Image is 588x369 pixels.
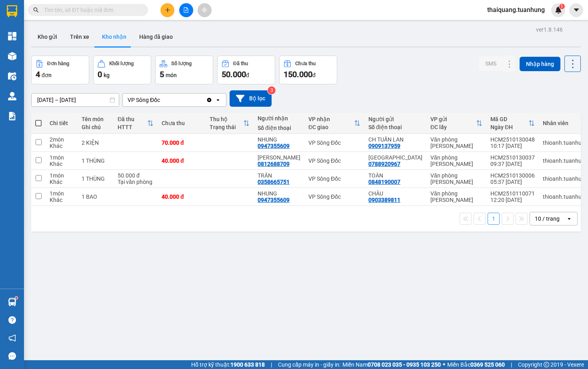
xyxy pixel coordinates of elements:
span: | [271,360,272,369]
div: 10 / trang [535,215,560,223]
span: đ [312,72,316,78]
button: Kho gửi [31,27,64,46]
svg: open [566,215,572,222]
div: Số lượng [171,61,192,66]
span: copyright [544,362,549,367]
button: caret-down [569,3,583,17]
div: HCM2510110071 [490,190,535,197]
th: Toggle SortBy [114,113,158,134]
span: 50.000 [222,70,246,79]
div: 0788920967 [368,161,400,167]
div: 50.000 đ [118,172,154,179]
input: Select a date range. [32,94,119,106]
img: warehouse-icon [8,72,16,80]
div: 0947355609 [258,143,290,149]
div: TRÂN [258,172,300,179]
div: thioanh.tuanhung [543,140,588,146]
div: 40.000 đ [162,193,202,200]
button: Nhập hàng [520,57,560,71]
button: plus [160,3,174,17]
img: logo-vxr [7,5,17,17]
div: Khác [50,161,74,167]
div: Khác [50,197,74,203]
div: ver 1.8.146 [536,25,563,34]
div: VP nhận [308,116,354,122]
span: | [511,360,512,369]
div: Chi tiết [50,120,74,126]
div: 0358665751 [258,179,290,185]
div: Khối lượng [109,61,134,66]
span: Miền Nam [342,360,441,369]
button: aim [198,3,212,17]
button: SMS [479,56,503,71]
strong: 1900 633 818 [230,361,265,368]
span: Hỗ trợ kỹ thuật: [191,360,265,369]
div: 2 KIỆN [82,140,110,146]
div: VP Sông Đốc [308,158,360,164]
div: 0848190007 [368,179,400,185]
th: Toggle SortBy [206,113,254,134]
div: ĐC lấy [430,124,476,130]
div: Ngày ĐH [490,124,528,130]
button: Bộ lọc [230,90,272,107]
div: 0903389811 [368,197,400,203]
div: thioanh.tuanhung [543,158,588,164]
span: aim [202,7,207,13]
div: CHÂU [368,190,422,197]
span: question-circle [8,316,16,324]
span: 150.000 [284,70,312,79]
img: warehouse-icon [8,298,16,306]
strong: 0369 525 060 [470,361,505,368]
th: Toggle SortBy [426,113,486,134]
span: Cung cấp máy in - giấy in: [278,360,340,369]
svg: Clear value [206,97,212,103]
span: file-add [183,7,189,13]
span: món [166,72,177,78]
div: Văn phòng [PERSON_NAME] [430,136,482,149]
div: 0812688709 [258,161,290,167]
button: Số lượng5món [155,56,213,84]
span: thaiquang.tuanhung [481,5,551,15]
div: HTTT [118,124,147,130]
span: 5 [160,70,164,79]
span: ⚪️ [443,363,445,366]
div: 05:37 [DATE] [490,179,535,185]
div: HCM2510130037 [490,154,535,161]
div: Nhân viên [543,120,588,126]
span: search [33,7,39,13]
div: CH TUẤN LAN [368,136,422,143]
span: caret-down [573,6,580,14]
div: Đơn hàng [47,61,69,66]
img: icon-new-feature [555,6,562,14]
div: 10:17 [DATE] [490,143,535,149]
div: 1 BAO [82,193,110,200]
div: 40.000 đ [162,158,202,164]
th: Toggle SortBy [486,113,539,134]
div: Thu hộ [210,116,243,122]
div: NHUNG [258,190,300,197]
div: Văn phòng [PERSON_NAME] [430,190,482,203]
div: 70.000 đ [162,140,202,146]
div: HCM2510130006 [490,172,535,179]
img: dashboard-icon [8,32,16,40]
div: VP Sông Đốc [308,140,360,146]
button: Khối lượng0kg [93,56,151,84]
div: VP gửi [430,116,476,122]
span: notification [8,334,16,342]
div: Văn phòng [PERSON_NAME] [430,172,482,185]
div: 2 món [50,136,74,143]
div: Người gửi [368,116,422,122]
div: Số điện thoại [258,125,300,131]
div: VP Sông Đốc [308,176,360,182]
button: Chưa thu150.000đ [279,56,337,84]
div: ĐC giao [308,124,354,130]
div: Người nhận [258,115,300,122]
div: Đã thu [233,61,248,66]
div: Trạng thái [210,124,243,130]
div: thioanh.tuanhung [543,176,588,182]
div: Khác [50,143,74,149]
input: Selected VP Sông Đốc. [161,96,162,104]
input: Tìm tên, số ĐT hoặc mã đơn [44,6,138,14]
span: 0 [98,70,102,79]
span: đ [246,72,249,78]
